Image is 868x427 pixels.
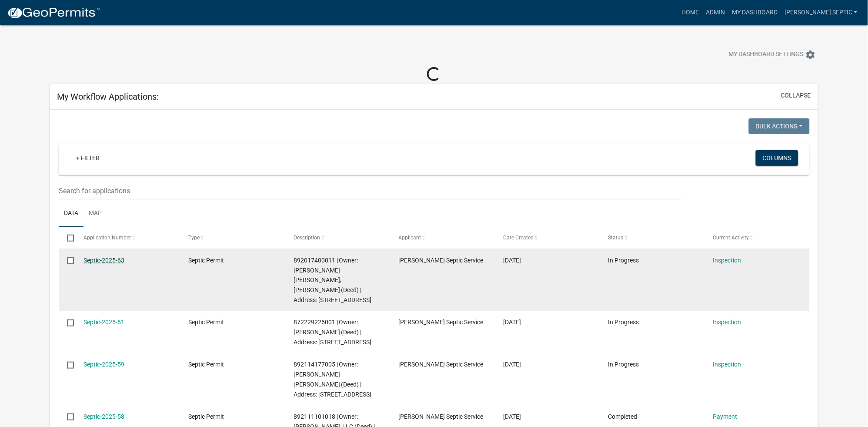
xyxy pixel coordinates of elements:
[398,257,483,264] span: Winters Septic Service
[59,227,75,248] datatable-header-cell: Select
[398,235,421,241] span: Applicant
[57,91,159,102] h5: My Workflow Applications:
[75,227,180,248] datatable-header-cell: Application Number
[495,227,600,248] datatable-header-cell: Date Created
[398,319,483,326] span: Winters Septic Service
[503,235,534,241] span: Date Created
[728,4,781,21] a: My Dashboard
[756,150,798,166] button: Columns
[729,50,804,60] span: My Dashboard Settings
[705,227,810,248] datatable-header-cell: Current Activity
[285,227,390,248] datatable-header-cell: Description
[59,200,83,228] a: Data
[294,235,320,241] span: Description
[189,319,224,326] span: Septic Permit
[503,361,521,368] span: 08/26/2025
[608,235,624,241] span: Status
[294,319,372,346] span: 872229226001 | Owner: Risetter, Rae Jean (Deed) | Address: 13886 260TH ST
[398,413,483,420] span: Winters Septic Service
[678,4,702,21] a: Home
[83,257,124,264] a: Septic-2025-63
[608,361,639,368] span: In Progress
[503,413,521,420] span: 08/07/2025
[713,319,741,326] a: Inspection
[805,50,816,60] i: settings
[189,361,224,368] span: Septic Permit
[390,227,495,248] datatable-header-cell: Applicant
[180,227,285,248] datatable-header-cell: Type
[713,361,741,368] a: Inspection
[83,319,124,326] a: Septic-2025-61
[713,413,738,420] a: Payment
[83,361,124,368] a: Septic-2025-59
[189,257,224,264] span: Septic Permit
[83,413,124,420] a: Septic-2025-58
[702,4,728,21] a: Admin
[294,361,372,397] span: 892114177005 | Owner: Regan, Michael P Regan, Katie Jane (Deed) | Address: 2627 RIVER RD
[600,227,704,248] datatable-header-cell: Status
[713,235,749,241] span: Current Activity
[608,319,639,326] span: In Progress
[294,257,372,303] span: 892017400011 | Owner: Miller, Darwin Jay Miller, Debra Lee (Deed) | Address: 12695 MM AVE
[69,150,107,166] a: + Filter
[189,235,200,241] span: Type
[781,4,861,21] a: [PERSON_NAME] Septic
[781,91,811,100] button: collapse
[713,257,741,264] a: Inspection
[189,413,224,420] span: Septic Permit
[59,182,682,200] input: Search for applications
[722,46,823,63] button: My Dashboard Settingssettings
[608,413,638,420] span: Completed
[503,257,521,264] span: 09/08/2025
[83,200,107,228] a: Map
[503,319,521,326] span: 09/03/2025
[749,118,810,134] button: Bulk Actions
[608,257,639,264] span: In Progress
[398,361,483,368] span: Winters Septic Service
[83,235,131,241] span: Application Number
